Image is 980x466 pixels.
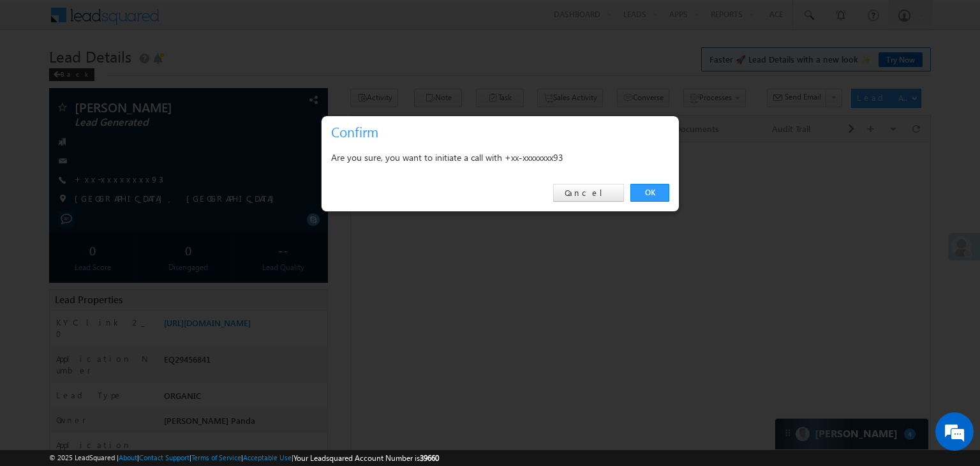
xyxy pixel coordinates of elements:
[191,453,241,462] a: Terms of Service
[49,452,439,464] span: © 2025 LeadSquared | | | | |
[553,184,624,202] a: Cancel
[293,453,439,463] span: Your Leadsquared Account Number is
[630,184,669,202] a: OK
[331,121,674,143] h3: Confirm
[119,453,137,462] a: About
[139,453,189,462] a: Contact Support
[420,453,439,463] span: 39660
[243,453,292,462] a: Acceptable Use
[331,149,669,165] div: Are you sure, you want to initiate a call with +xx-xxxxxxxx93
